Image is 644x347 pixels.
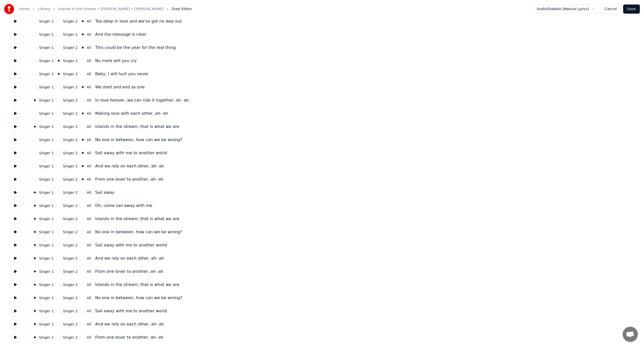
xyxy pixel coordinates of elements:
label: All [87,322,91,326]
label: Singer 2 [63,112,77,115]
label: Singer 2 [63,99,77,102]
div: And we rely on each other, ah- ah [95,163,164,169]
label: All [87,309,91,313]
label: All [87,178,91,181]
label: Singer 2 [63,191,77,194]
button: Cancel [600,5,621,14]
label: Singer 1 [39,283,54,286]
div: We start and end as one [95,84,145,90]
div: Islands in the stream, that is what we are [95,216,179,222]
nav: breadcrumb [19,7,192,12]
div: Oh, come sail away with me [95,203,152,209]
label: Singer 1 [39,270,54,273]
label: Singer 1 [39,112,54,115]
label: All [87,164,91,168]
label: All [87,72,91,76]
label: Singer 1 [39,336,54,339]
label: Singer 1 [39,151,54,155]
div: Too deep in love and we've got no way out [95,18,182,24]
label: Singer 2 [63,33,77,36]
div: Making love with each other, ah- ah [95,110,168,117]
div: And we rely on each other, ah- ah [95,255,164,261]
label: Singer 1 [39,138,54,142]
label: Singer 2 [63,217,77,221]
label: All [87,296,91,300]
label: Singer 1 [39,217,54,221]
div: Islands in the stream, that is what we are [95,124,179,130]
a: Home [19,7,30,12]
button: Save [623,5,640,14]
div: No one in between, how can we be wrong? [95,229,182,235]
div: Sail away with me to another world [95,150,167,156]
div: This could be the year for the real thing [95,45,176,51]
div: No one in between, how can we be wrong? [95,137,182,143]
label: Singer 1 [39,99,54,102]
label: Singer 1 [39,257,54,260]
div: No one in between, how can we be wrong? [95,295,182,301]
div: Sail away with me to another world [95,242,167,248]
label: Singer 2 [63,46,77,49]
label: Singer 1 [39,125,54,128]
label: All [87,270,91,273]
label: Singer 2 [63,138,77,142]
label: Singer 2 [63,20,77,23]
label: All [87,283,91,286]
label: All [87,125,91,128]
label: Singer 1 [39,72,54,76]
label: Singer 2 [63,296,77,300]
label: Singer 2 [63,151,77,155]
label: Singer 2 [63,59,77,63]
label: Singer 2 [63,85,77,89]
label: Singer 1 [39,230,54,234]
label: All [87,46,91,49]
label: Singer 2 [63,72,77,76]
label: Singer 1 [39,33,54,36]
label: All [87,112,91,115]
label: All [87,257,91,260]
label: All [87,191,91,194]
label: All [87,33,91,36]
label: Singer 1 [39,204,54,207]
label: Singer 2 [63,178,77,181]
label: Singer 1 [39,296,54,300]
label: All [87,99,91,102]
label: Singer 2 [63,309,77,313]
div: From one lover to another, ah- ah [95,268,163,275]
label: Singer 1 [39,243,54,247]
label: Singer 2 [63,204,77,207]
div: In love forever, we can ride it together, ah- ah [95,97,189,103]
div: Sail away [95,189,114,196]
label: Singer 1 [39,322,54,326]
label: Singer 1 [39,85,54,89]
label: Singer 2 [63,125,77,128]
label: All [87,85,91,89]
label: All [87,204,91,207]
label: All [87,59,91,63]
label: Singer 2 [63,283,77,286]
label: Singer 1 [39,178,54,181]
label: Singer 2 [63,243,77,247]
div: And we rely on each other, ah- ah [95,321,164,327]
img: youka [4,4,14,14]
a: Islands In the Stream • [PERSON_NAME] • [PERSON_NAME] [58,7,164,12]
div: Islands in the stream, that is what we are [95,282,179,288]
label: All [87,20,91,23]
div: Sail away with me to another world [95,308,167,314]
label: All [87,151,91,155]
div: No more will you cry [95,58,137,64]
div: From one lover to another, ah- ah [95,176,163,182]
a: Library [38,7,50,12]
label: All [87,243,91,247]
div: From one lover to another, ah- ah [95,334,163,340]
div: Open chat [623,327,638,342]
label: Singer 2 [63,230,77,234]
label: Singer 2 [63,164,77,168]
label: All [87,217,91,221]
label: Singer 1 [39,191,54,194]
label: All [87,336,91,339]
label: Singer 2 [63,257,77,260]
label: Singer 2 [63,336,77,339]
label: Singer 1 [39,46,54,49]
div: And the message is clear [95,31,146,37]
label: Singer 1 [39,164,54,168]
